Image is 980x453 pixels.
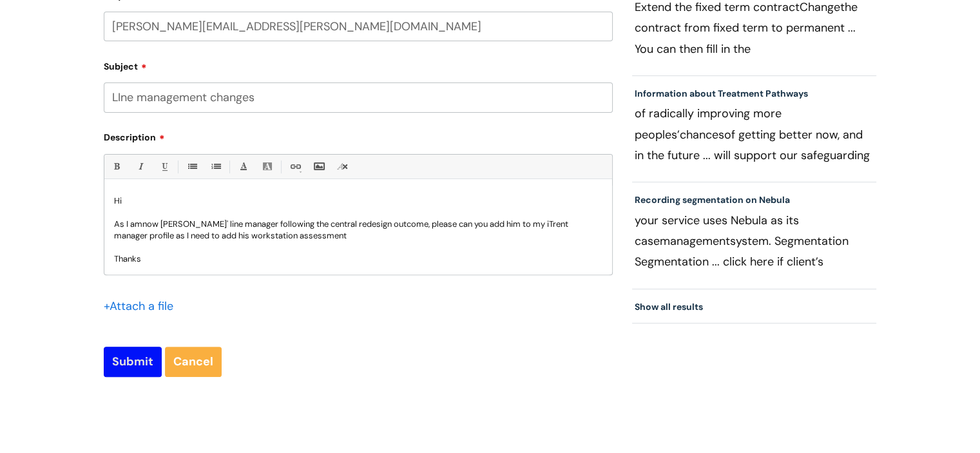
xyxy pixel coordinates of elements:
[132,159,148,175] a: Italic (Ctrl-I)
[207,159,224,175] a: 1. Ordered List (Ctrl-Shift-8)
[104,128,613,143] label: Description
[104,296,181,316] div: Attach a file
[114,253,602,265] p: Thanks
[114,195,602,207] p: Hi
[635,88,808,99] a: Information about Treatment Pathways
[156,159,172,175] a: Underline(Ctrl-U)
[104,57,613,72] label: Subject
[104,347,162,376] input: Submit
[311,159,327,175] a: Insert Image...
[259,159,275,175] a: Back Color
[635,301,703,313] a: Show all results
[287,159,303,175] a: Link
[184,159,200,175] a: • Unordered List (Ctrl-Shift-7)
[635,210,874,272] p: your service uses Nebula as its case system. Segmentation Segmentation ... click here if client’s...
[165,347,222,376] a: Cancel
[334,159,351,175] a: Remove formatting (Ctrl-\)
[635,103,874,165] p: of radically improving more peoples’ of getting better now, and in the future ... will support ou...
[680,127,724,142] span: chances
[104,12,613,41] input: Email
[235,159,251,175] a: Font Color
[108,159,124,175] a: Bold (Ctrl-B)
[660,233,730,249] span: management
[635,194,790,206] a: Recording segmentation on Nebula
[114,218,602,242] p: As I am now [PERSON_NAME]' line manager following the central redesign outcome, please can you ad...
